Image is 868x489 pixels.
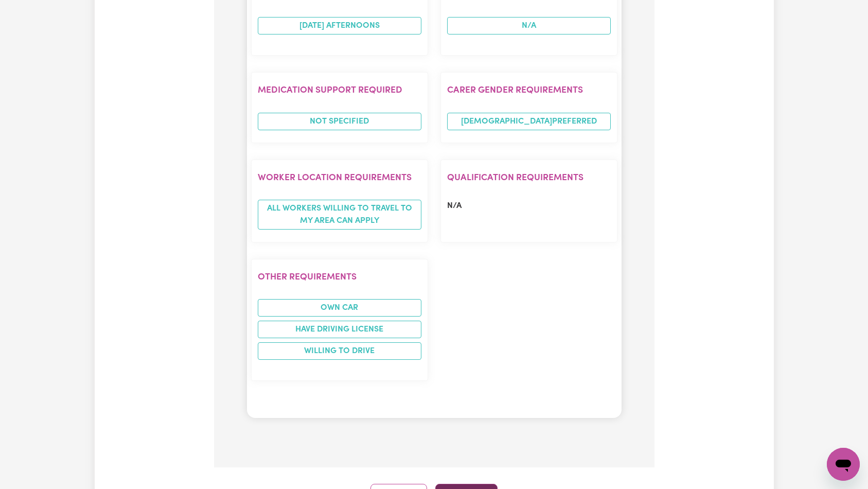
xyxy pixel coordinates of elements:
iframe: Button to launch messaging window [827,448,860,481]
h2: Carer gender requirements [447,85,611,96]
h2: Qualification requirements [447,172,611,183]
span: N/A [447,202,462,210]
li: Willing to drive [258,342,421,360]
h2: Medication Support Required [258,85,421,96]
li: Own Car [258,299,421,317]
li: Have driving license [258,321,421,338]
span: N/A [447,17,611,34]
h2: Other requirements [258,272,421,283]
span: Not specified [258,113,421,130]
li: [DATE] afternoons [258,17,421,34]
span: [DEMOGRAPHIC_DATA] preferred [447,113,611,130]
h2: Worker location requirements [258,172,421,183]
span: All workers willing to travel to my area can apply [258,200,421,230]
